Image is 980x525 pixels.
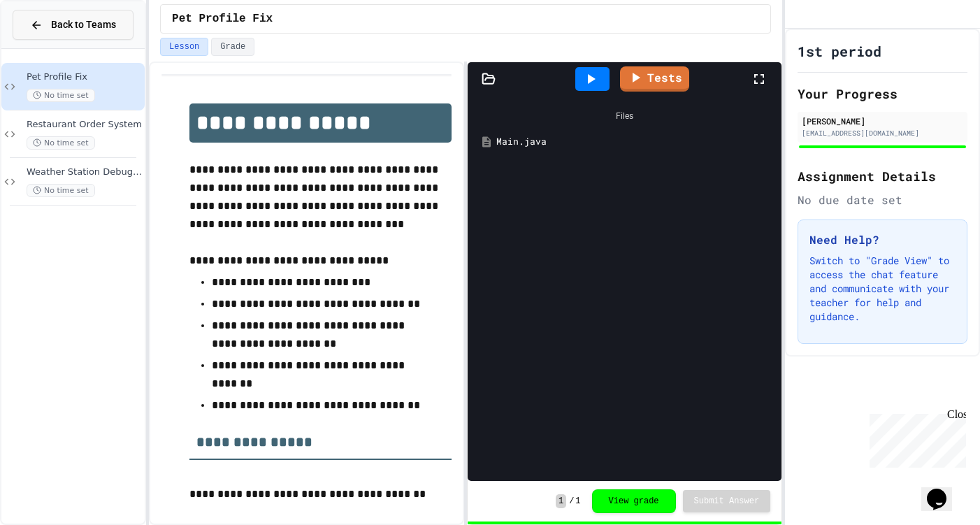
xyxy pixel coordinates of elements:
button: View grade [592,489,676,513]
span: Pet Profile Fix [172,10,273,27]
span: No time set [27,136,95,150]
div: [PERSON_NAME] [802,115,963,127]
div: Files [475,103,774,129]
p: Switch to "Grade View" to access the chat feature and communicate with your teacher for help and ... [809,254,956,324]
span: Back to Teams [51,17,116,32]
div: [EMAIL_ADDRESS][DOMAIN_NAME] [802,128,963,138]
span: Restaurant Order System [27,119,142,131]
button: Grade [211,38,254,56]
span: 1 [556,494,566,508]
span: / [569,496,574,507]
span: 1 [575,496,580,507]
h3: Need Help? [809,231,956,248]
div: Chat with us now!Close [6,6,96,89]
iframe: chat widget [921,469,966,511]
button: Submit Answer [683,490,771,512]
span: Submit Answer [694,496,760,507]
button: Back to Teams [13,10,134,40]
div: Main.java [496,135,773,149]
h1: 1st period [798,41,881,61]
span: Weather Station Debugger [27,166,142,178]
iframe: chat widget [864,408,966,468]
a: Tests [620,66,689,92]
h2: Your Progress [798,84,967,103]
span: No time set [27,184,95,197]
h2: Assignment Details [798,166,967,186]
span: No time set [27,89,95,102]
button: Lesson [160,38,208,56]
span: Pet Profile Fix [27,71,142,83]
div: No due date set [798,192,967,208]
